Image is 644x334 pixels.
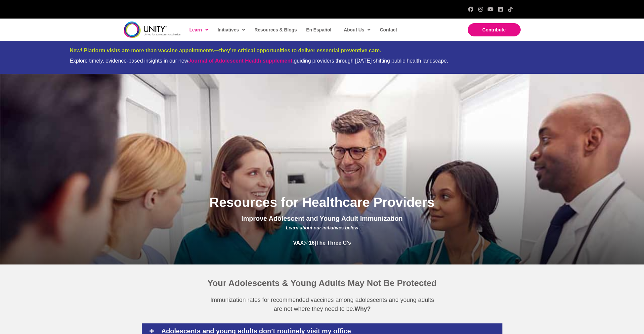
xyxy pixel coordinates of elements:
a: En Español [303,22,334,37]
span: Learn [190,25,208,35]
a: Facebook [468,7,473,12]
span: Contribute [482,27,506,32]
a: VAX@16 [293,240,315,246]
a: Resources & Blogs [251,22,299,37]
span: Resources for Healthcare Providers [209,195,434,210]
a: About Us [340,22,373,37]
a: Contact [376,22,400,37]
strong: , [188,58,294,64]
span: New! Platform visits are more than vaccine appointments—they’re critical opportunities to deliver... [70,48,381,53]
a: Contribute [468,23,521,36]
span: En Español [306,27,331,32]
a: YouTube [488,7,493,12]
img: unity-logo-dark [124,22,181,38]
p: | [140,238,504,248]
a: Journal of Adolescent Health supplement [188,58,292,64]
span: Resources & Blogs [254,27,297,32]
p: Immunization rates for recommended vaccines among adolescents and young adults are not where they... [208,296,436,313]
div: Explore timely, evidence-based insights in our new guiding providers through [DATE] shifting publ... [70,58,575,64]
a: The Three C's [316,240,351,246]
a: TikTok [508,7,513,12]
a: Instagram [478,7,483,12]
span: Your Adolescents & Young Adults May Not Be Protected [207,278,437,288]
strong: Why? [355,306,371,312]
span: Learn about our initiatives below [286,225,358,230]
span: Initiatives [218,25,245,35]
span: Contact [380,27,397,32]
a: LinkedIn [498,7,503,12]
span: About Us [344,25,370,35]
p: Improve Adolescent and Young Adult Immunization [147,214,497,231]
